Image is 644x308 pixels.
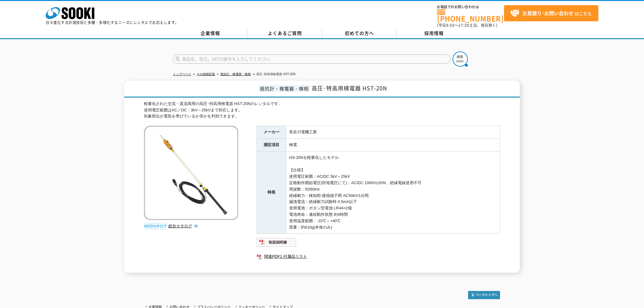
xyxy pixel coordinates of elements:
[144,101,500,120] div: 軽量化された交流・直流両用の高圧･特高用検電器 HST-20Nのレンタルです。 使用電圧範囲はAC／DC：3kV～25kVまで対応します。 対象部位が電気を帯びているか否かを判別できます。
[247,29,322,38] a: よくあるご質問
[173,54,451,64] input: 商品名、型式、NETIS番号を入力してください
[46,21,179,24] p: 日々進化する計測技術と多種・多様化するニーズにレンタルでお応えします。
[322,29,397,38] a: 初めての方へ
[437,9,504,22] a: [PHONE_NUMBER]
[257,139,286,152] th: 測定項目
[173,72,191,76] a: トップページ
[510,9,592,18] span: はこちら
[173,29,247,38] a: 企業情報
[168,224,198,228] a: 総合カタログ
[504,5,598,21] a: お見積り･お問い合わせはこちら
[458,23,469,28] span: 17:30
[453,51,468,67] img: btn_search.png
[252,71,296,78] li: 高圧･特高用検電器 HST-20N
[522,9,573,17] strong: お見積り･お問い合わせ
[286,139,500,152] td: 検電
[437,23,497,28] span: (平日 ～ 土日、祝日除く)
[257,126,286,139] th: メーカー
[437,5,504,9] span: お電話でのお問い合わせは
[144,223,167,229] img: webカタログ
[286,126,500,139] td: 長谷川電機工業
[286,151,500,234] td: HS-20Nを軽量化したモデル 【仕様】 使用電圧範囲：AC/DC 3kV～25kV 定格動作開始電圧(対地電圧にて)：AC/DC 1000V±20%、絶縁電線使用不可 周波数：50/60Hz ...
[312,84,387,92] span: 高圧･特高用検電器 HST-20N
[257,237,296,247] img: 取扱説明書
[397,29,471,38] a: 採用情報
[468,291,500,299] img: トップページへ
[258,85,310,92] span: 抵抗計・検電器・検相
[220,72,251,76] a: 抵抗計・検電器・検相
[257,151,286,234] th: 特長
[144,126,238,220] img: 高圧･特高用検電器 HST-20N
[257,253,500,261] a: 関連PDF1 付属品リスト
[257,242,296,246] a: 取扱説明書
[446,23,455,28] span: 8:50
[345,30,374,37] span: 初めての方へ
[197,72,215,76] a: その他測定器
